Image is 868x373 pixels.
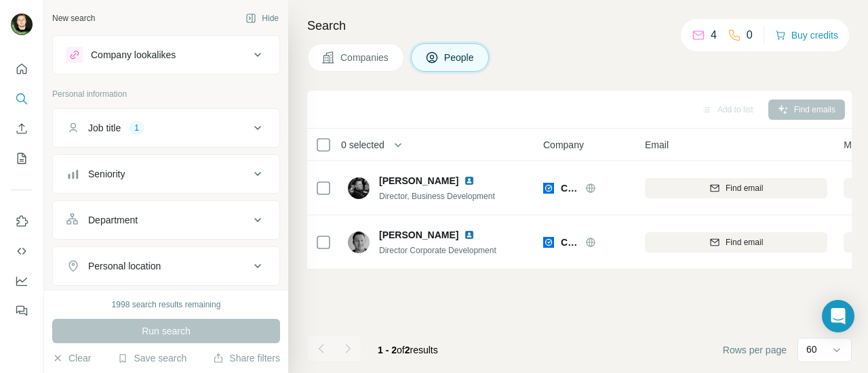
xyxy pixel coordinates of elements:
div: Personal location [88,259,161,273]
button: Job title1 [53,112,279,144]
span: [PERSON_NAME] [379,228,458,242]
p: 0 [747,27,753,43]
div: 1 [129,122,144,134]
h4: Search [307,16,852,35]
button: Save search [117,351,186,365]
span: [PERSON_NAME] [379,174,458,188]
div: Open Intercom Messenger [822,300,854,332]
img: LinkedIn logo [464,175,475,186]
img: Logo of Clio [543,183,554,194]
div: Job title [88,121,121,135]
button: Feedback [11,299,33,323]
p: 4 [711,27,717,43]
div: Department [88,213,138,227]
img: Avatar [348,177,370,199]
button: Find email [645,178,827,198]
button: Personal location [53,250,279,282]
span: Rows per page [723,343,787,357]
button: Seniority [53,158,279,190]
span: Companies [340,51,390,64]
button: Dashboard [11,269,33,293]
button: Clear [52,351,91,365]
p: Personal information [52,88,280,100]
img: Avatar [11,14,33,35]
div: 1998 search results remaining [112,299,221,311]
span: Director Corporate Development [379,246,496,255]
button: Hide [236,8,288,28]
span: 1 - 2 [378,345,397,355]
span: Clio [561,236,578,249]
button: My lists [11,146,33,171]
button: Use Surfe on LinkedIn [11,209,33,234]
button: Buy credits [775,26,838,45]
span: Find email [726,182,763,194]
span: Clio [561,181,578,195]
span: Email [645,138,669,152]
img: Logo of Clio [543,237,554,248]
img: LinkedIn logo [464,229,475,240]
button: Enrich CSV [11,116,33,141]
span: People [444,51,475,64]
div: New search [52,12,95,24]
button: Department [53,204,279,236]
button: Search [11,87,33,111]
span: 2 [405,345,410,355]
button: Quick start [11,57,33,81]
button: Company lookalikes [53,39,279,71]
span: Company [543,138,584,152]
p: 60 [806,343,817,356]
span: of [397,345,405,355]
span: Director, Business Development [379,192,495,201]
button: Share filters [213,351,280,365]
span: results [378,345,438,355]
span: 0 selected [341,138,384,152]
button: Find email [645,232,827,253]
img: Avatar [348,232,370,253]
button: Use Surfe API [11,239,33,263]
div: Seniority [88,167,125,181]
div: Company lookalikes [91,48,176,62]
span: Find email [726,236,763,248]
